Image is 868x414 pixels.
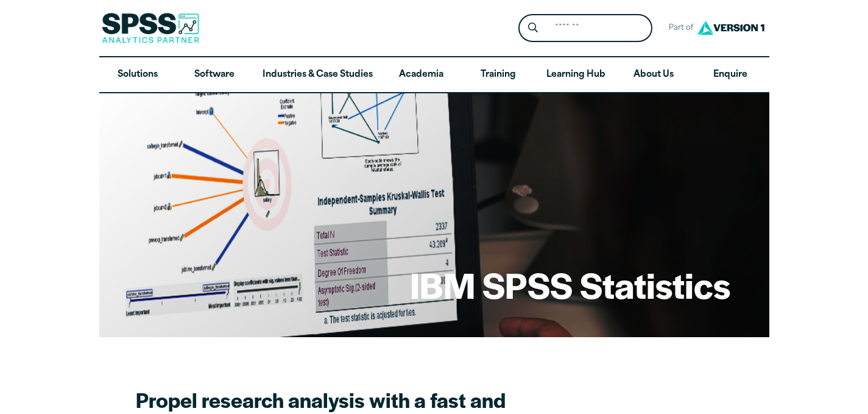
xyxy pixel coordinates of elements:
[99,57,769,93] nav: Desktop version of site main menu
[410,261,730,309] h1: IBM SPSS Statistics
[518,14,652,43] form: Site Header Search Form
[662,20,694,37] span: Part of
[537,57,615,93] a: Learning Hub
[694,16,767,39] img: Version1 Logo
[615,57,692,93] a: About Us
[459,57,536,93] a: Training
[528,23,538,33] svg: Search magnifying glass icon
[176,57,253,93] a: Software
[383,57,459,93] a: Academia
[521,17,544,40] button: Search magnifying glass icon
[102,13,199,43] img: SPSS Analytics Partner
[692,57,769,93] a: Enquire
[253,57,383,93] a: Industries & Case Studies
[99,57,176,93] a: Solutions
